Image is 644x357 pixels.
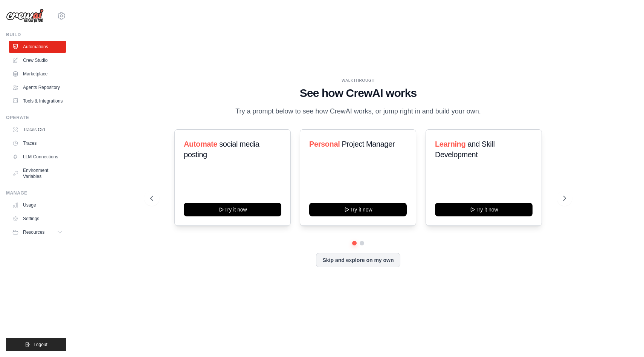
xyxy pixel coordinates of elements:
span: and Skill Development [435,140,494,159]
a: Traces [9,137,66,149]
div: Build [6,32,66,38]
button: Skip and explore on my own [316,253,400,267]
a: Crew Studio [9,54,66,66]
a: Traces Old [9,124,66,136]
span: Logout [34,342,47,348]
button: Try it now [435,203,533,216]
a: LLM Connections [9,151,66,163]
div: Operate [6,115,66,121]
button: Try it now [184,203,281,216]
a: Tools & Integrations [9,95,66,107]
h1: See how CrewAI works [150,86,566,100]
button: Resources [9,226,66,238]
span: social media posting [184,140,259,159]
div: Manage [6,190,66,196]
a: Environment Variables [9,164,66,182]
button: Logout [6,338,66,351]
span: Project Manager [342,140,395,148]
span: Personal [309,140,340,148]
button: Try it now [309,203,407,216]
span: Automate [184,140,217,148]
a: Settings [9,213,66,225]
img: Logo [6,9,44,23]
a: Automations [9,41,66,53]
p: Try a prompt below to see how CrewAI works, or jump right in and build your own. [232,106,485,117]
span: Learning [435,140,465,148]
div: WALKTHROUGH [150,78,566,83]
span: Resources [23,229,44,235]
a: Marketplace [9,68,66,80]
a: Usage [9,199,66,211]
a: Agents Repository [9,81,66,93]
